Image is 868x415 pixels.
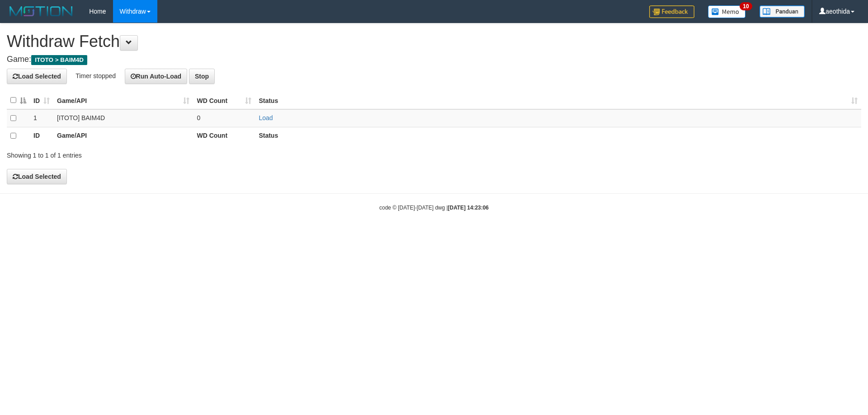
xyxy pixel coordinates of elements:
a: Load [259,114,273,121]
th: ID: activate to sort column ascending [30,92,53,109]
th: Game/API: activate to sort column ascending [53,92,193,109]
img: Button%20Memo.svg [708,5,746,18]
th: WD Count: activate to sort column ascending [193,92,255,109]
h4: Game: [7,55,861,64]
th: WD Count [193,127,255,145]
th: ID [30,127,53,145]
th: Status [255,127,861,145]
button: Load Selected [7,69,67,84]
span: 10 [740,2,752,10]
button: Stop [189,69,215,84]
td: [ITOTO] BAIM4D [53,109,193,127]
th: Game/API [53,127,193,145]
button: Load Selected [7,169,67,184]
span: ITOTO > BAIM4D [31,55,87,65]
img: panduan.png [759,5,805,18]
button: Run Auto-Load [125,69,188,84]
span: 0 [197,114,200,121]
small: code © [DATE]-[DATE] dwg | [379,205,489,211]
td: 1 [30,109,53,127]
h1: Withdraw Fetch [7,33,861,51]
span: Timer stopped [75,72,116,79]
img: MOTION_logo.png [7,5,75,18]
th: Status: activate to sort column ascending [255,92,861,109]
img: Feedback.jpg [649,5,694,18]
div: Showing 1 to 1 of 1 entries [7,147,355,160]
strong: [DATE] 14:23:06 [448,205,489,211]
